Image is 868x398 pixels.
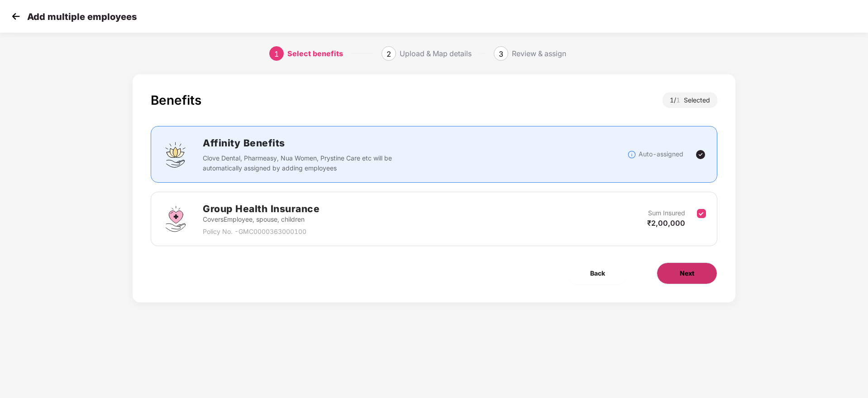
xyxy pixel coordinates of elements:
[203,136,528,150] h2: Affinity Benefits
[203,227,320,237] p: Policy No. - GMC0000363000100
[162,141,189,168] img: svg+xml;base64,PHN2ZyBpZD0iQWZmaW5pdHlfQmVuZWZpdHMiIGRhdGEtbmFtZT0iQWZmaW5pdHkgQmVuZWZpdHMiIHhtbG...
[657,262,717,284] button: Next
[639,149,683,159] p: Auto-assigned
[400,46,472,61] div: Upload & Map details
[274,49,279,58] span: 1
[512,46,566,61] div: Review & assign
[203,214,320,224] p: Covers Employee, spouse, children
[627,150,636,159] img: svg+xml;base64,PHN2ZyBpZD0iSW5mb18tXzMyeDMyIiBkYXRhLW5hbWU9IkluZm8gLSAzMngzMiIgeG1sbnM9Imh0dHA6Ly...
[203,201,320,216] h2: Group Health Insurance
[287,46,343,61] div: Select benefits
[648,208,685,218] p: Sum Insured
[9,10,23,23] img: svg+xml;base64,PHN2ZyB4bWxucz0iaHR0cDovL3d3dy53My5vcmcvMjAwMC9zdmciIHdpZHRoPSIzMCIgaGVpZ2h0PSIzMC...
[590,268,605,278] span: Back
[162,205,189,233] img: svg+xml;base64,PHN2ZyBpZD0iR3JvdXBfSGVhbHRoX0luc3VyYW5jZSIgZGF0YS1uYW1lPSJHcm91cCBIZWFsdGggSW5zdX...
[203,153,398,173] p: Clove Dental, Pharmeasy, Nua Women, Prystine Care etc will be automatically assigned by adding em...
[27,11,137,22] p: Add multiple employees
[676,96,684,104] span: 1
[663,92,717,108] div: 1 / Selected
[647,218,685,228] span: ₹2,00,000
[568,262,628,284] button: Back
[680,268,694,278] span: Next
[499,49,503,58] span: 3
[151,92,201,108] div: Benefits
[386,49,391,58] span: 2
[695,149,706,160] img: svg+xml;base64,PHN2ZyBpZD0iVGljay0yNHgyNCIgeG1sbnM9Imh0dHA6Ly93d3cudzMub3JnLzIwMDAvc3ZnIiB3aWR0aD...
